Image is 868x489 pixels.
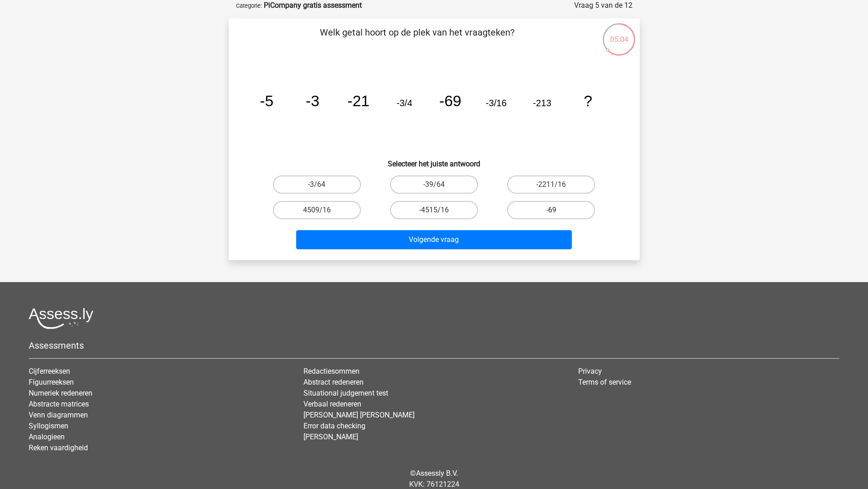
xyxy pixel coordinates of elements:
a: Syllogismen [29,422,68,430]
tspan: -3/16 [486,98,507,108]
a: Numeriek redeneren [29,389,92,397]
img: Assessly logo [29,308,93,329]
tspan: ? [584,93,592,109]
a: Abstract redeneren [303,378,364,386]
tspan: -213 [533,98,551,108]
tspan: -3/4 [396,98,412,108]
strong: PiCompany gratis assessment [264,1,362,10]
tspan: -5 [260,93,273,109]
a: Verbaal redeneren [303,400,361,408]
tspan: -3 [306,93,319,109]
a: Terms of service [578,378,631,386]
a: Situational judgement test [303,389,388,397]
h5: Assessments [29,340,839,351]
h6: Selecteer het juiste antwoord [243,152,625,168]
a: Assessly B.V. [416,469,458,478]
tspan: -69 [439,93,461,109]
a: Error data checking [303,422,365,430]
div: 05:04 [602,22,636,45]
label: -2211/16 [507,175,595,194]
a: Redactiesommen [303,367,360,376]
label: 4509/16 [273,201,361,219]
a: Analogieen [29,432,65,441]
tspan: -21 [347,93,370,109]
a: Venn diagrammen [29,411,88,419]
label: -4515/16 [390,201,478,219]
a: Reken vaardigheid [29,443,88,452]
p: Welk getal hoort op de plek van het vraagteken? [243,26,591,53]
small: Categorie: [236,2,262,9]
button: Volgende vraag [296,230,572,249]
a: Cijferreeksen [29,367,70,376]
a: Figuurreeksen [29,378,74,386]
label: -69 [507,201,595,219]
label: -3/64 [273,175,361,194]
a: Privacy [578,367,602,376]
label: -39/64 [390,175,478,194]
a: [PERSON_NAME] [PERSON_NAME] [303,411,415,419]
a: [PERSON_NAME] [303,432,358,441]
a: Abstracte matrices [29,400,89,408]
